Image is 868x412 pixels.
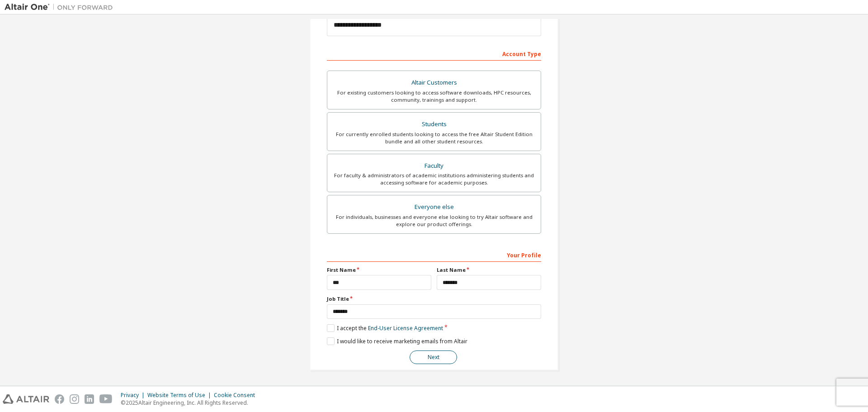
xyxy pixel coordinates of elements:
div: Cookie Consent [214,392,260,399]
div: Faculty [333,160,535,172]
div: Everyone else [333,201,535,213]
label: I would like to receive marketing emails from Altair [327,337,467,345]
button: Next [410,350,457,364]
img: altair_logo.svg [3,394,49,404]
img: linkedin.svg [85,394,94,404]
div: Privacy [121,392,147,399]
div: Account Type [327,46,541,61]
div: For existing customers looking to access software downloads, HPC resources, community, trainings ... [333,89,535,104]
div: Website Terms of Use [147,392,214,399]
a: End-User License Agreement [368,324,443,332]
img: instagram.svg [70,394,79,404]
label: Job Title [327,295,541,303]
div: Your Profile [327,247,541,262]
div: For currently enrolled students looking to access the free Altair Student Edition bundle and all ... [333,131,535,145]
label: First Name [327,266,431,274]
div: For faculty & administrators of academic institutions administering students and accessing softwa... [333,172,535,186]
label: Last Name [437,266,541,274]
img: youtube.svg [99,394,113,404]
div: Altair Customers [333,76,535,89]
p: © 2025 Altair Engineering, Inc. All Rights Reserved. [121,399,260,407]
label: I accept the [327,324,443,332]
div: For individuals, businesses and everyone else looking to try Altair software and explore our prod... [333,213,535,228]
img: facebook.svg [55,394,64,404]
div: Students [333,118,535,131]
img: Altair One [5,3,118,12]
